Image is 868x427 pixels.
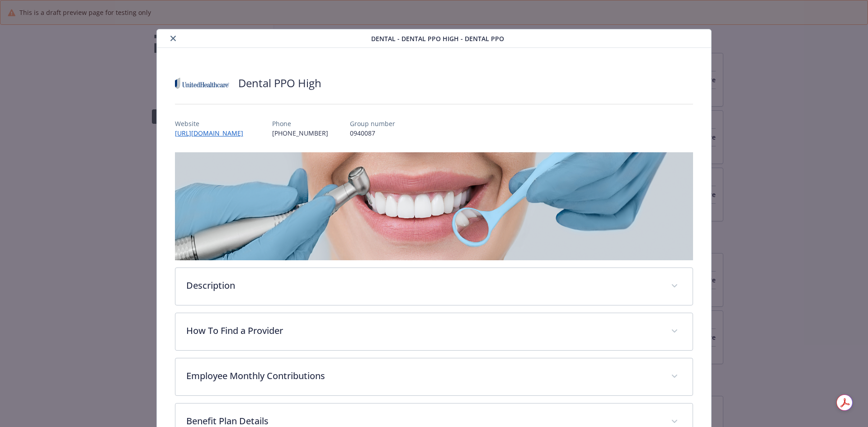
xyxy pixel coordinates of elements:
p: 0940087 [350,128,395,138]
p: Description [186,279,660,292]
img: United Healthcare Insurance Company [175,70,229,97]
p: Employee Monthly Contributions [186,369,660,383]
div: How To Find a Provider [175,313,693,350]
h2: Dental PPO High [238,75,321,91]
span: Dental - Dental PPO High - Dental PPO [371,34,504,43]
p: Group number [350,119,395,128]
p: Website [175,119,250,128]
p: Phone [272,119,328,128]
button: close [168,33,179,44]
p: [PHONE_NUMBER] [272,128,328,138]
p: How To Find a Provider [186,324,660,338]
a: [URL][DOMAIN_NAME] [175,129,250,137]
img: banner [175,152,693,260]
div: Employee Monthly Contributions [175,358,693,395]
div: Description [175,268,693,305]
